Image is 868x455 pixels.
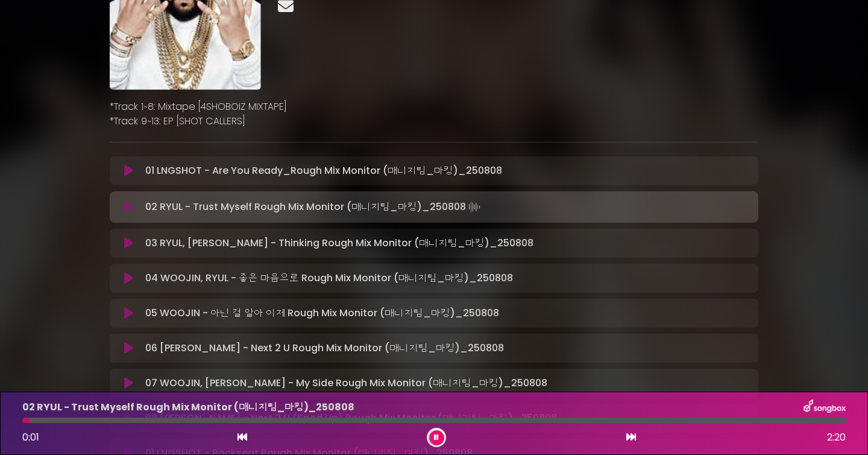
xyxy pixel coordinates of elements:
p: *Track 1~8: Mixtape [4SHOBOIZ MIXTAPE] [110,100,758,114]
p: 04 WOOJIN, RYUL - 좋은 마음으로 Rough Mix Monitor (매니지팀_마킹)_250808 [145,271,513,285]
img: songbox-logo-white.png [804,399,846,415]
p: 07 WOOJIN, [PERSON_NAME] - My Side Rough Mix Monitor (매니지팀_마킹)_250808 [145,376,547,390]
img: waveform4.gif [466,199,483,215]
p: 05 WOOJIN - 아닌 걸 알아 이제 Rough Mix Monitor (매니지팀_마킹)_250808 [145,306,499,320]
p: 02 RYUL - Trust Myself Rough Mix Monitor (매니지팀_마킹)_250808 [22,400,354,415]
p: *Track 9~13: EP [SHOT CALLERS] [110,114,758,129]
p: 01 LNGSHOT - Are You Ready_Rough Mix Monitor (매니지팀_마킹)_250808 [145,164,502,178]
span: 0:01 [22,430,39,444]
p: 03 RYUL, [PERSON_NAME] - Thinking Rough Mix Monitor (매니지팀_마킹)_250808 [145,236,533,250]
p: 06 [PERSON_NAME] - Next 2 U Rough Mix Monitor (매니지팀_마킹)_250808 [145,341,504,355]
p: 02 RYUL - Trust Myself Rough Mix Monitor (매니지팀_마킹)_250808 [145,199,483,215]
span: 2:20 [827,430,846,445]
